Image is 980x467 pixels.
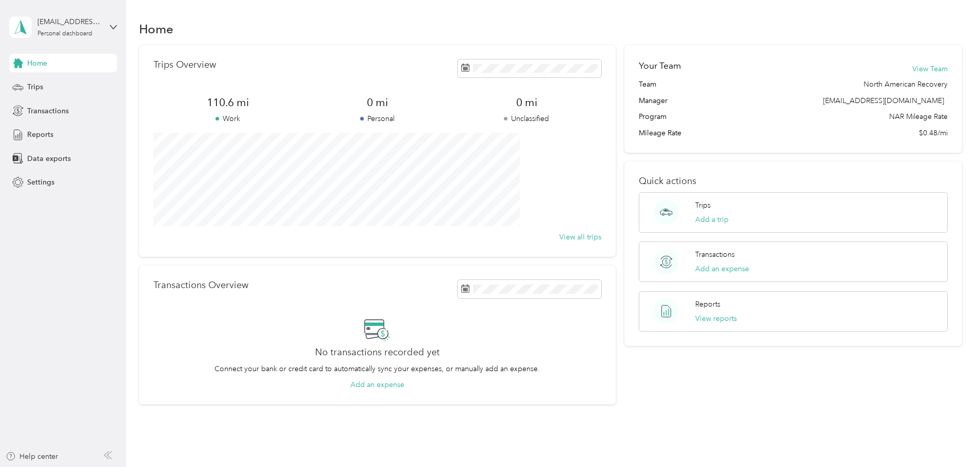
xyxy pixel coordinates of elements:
p: Work [153,113,303,124]
span: Transactions [27,106,69,116]
p: Quick actions [639,176,948,187]
span: Team [639,79,656,90]
p: Connect your bank or credit card to automatically sync your expenses, or manually add an expense. [214,363,540,374]
button: View all trips [559,232,601,242]
span: Manager [639,95,668,106]
p: Transactions Overview [153,280,248,291]
p: Unclassified [452,113,601,124]
button: Add a trip [695,214,729,225]
span: [EMAIL_ADDRESS][DOMAIN_NAME] [823,96,944,105]
span: Program [639,111,667,122]
p: Reports [695,299,720,310]
span: 0 mi [452,95,601,110]
p: Trips [695,200,711,211]
span: Data exports [27,153,71,164]
button: Add an expense [695,263,749,274]
span: 0 mi [303,95,452,110]
span: Mileage Rate [639,128,681,138]
iframe: Everlance-gr Chat Button Frame [923,410,980,467]
span: 110.6 mi [153,95,303,110]
h2: No transactions recorded yet [315,347,440,358]
span: Trips [27,82,43,92]
div: [EMAIL_ADDRESS][DOMAIN_NAME] [37,16,102,27]
h1: Home [139,24,173,34]
span: Settings [27,177,54,188]
button: View reports [695,313,737,324]
span: Home [27,58,47,69]
span: NAR Mileage Rate [889,111,948,122]
span: $0.48/mi [919,128,948,138]
button: Help center [6,451,58,462]
h2: Your Team [639,59,681,72]
div: Personal dashboard [37,31,92,37]
button: Add an expense [350,379,404,390]
span: Reports [27,129,53,140]
button: View Team [912,64,948,74]
p: Transactions [695,249,735,260]
p: Personal [303,113,452,124]
p: Trips Overview [153,59,216,70]
span: North American Recovery [864,79,948,90]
